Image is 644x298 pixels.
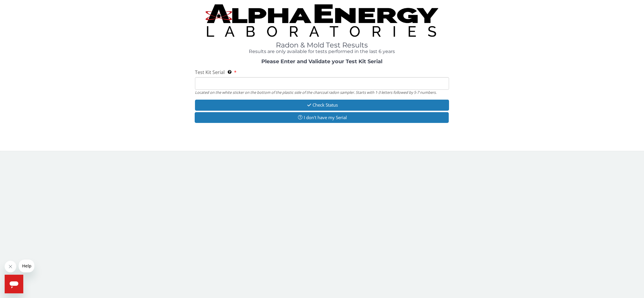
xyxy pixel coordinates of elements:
[195,49,449,54] h4: Results are only available for tests performed in the last 6 years
[5,275,23,293] iframe: Button to launch messaging window
[195,100,449,110] button: Check Status
[195,69,225,75] span: Test Kit Serial
[195,90,449,95] div: Located on the white sticker on the bottom of the plastic side of the charcoal radon sampler. Sta...
[19,260,34,272] iframe: Message from company
[5,261,16,272] iframe: Close message
[195,112,449,123] button: I don't have my Serial
[205,4,438,37] img: TightCrop.jpg
[261,58,382,65] strong: Please Enter and Validate your Test Kit Serial
[195,41,449,49] h1: Radon & Mold Test Results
